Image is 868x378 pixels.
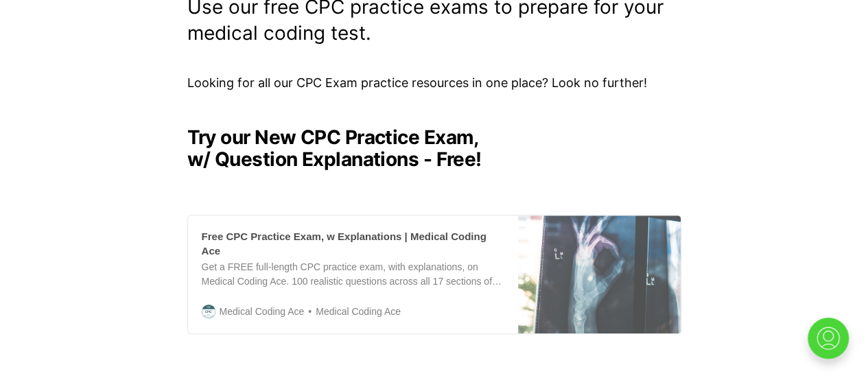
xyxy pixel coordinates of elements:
iframe: portal-trigger [796,311,868,378]
a: Free CPC Practice Exam, w Explanations | Medical Coding AceGet a FREE full-length CPC practice ex... [187,215,681,334]
span: Medical Coding Ace [304,304,401,320]
div: Get a FREE full-length CPC practice exam, with explanations, on Medical Coding Ace. 100 realistic... [202,260,504,289]
h2: Try our New CPC Practice Exam, w/ Question Explanations - Free! [187,126,681,170]
div: Free CPC Practice Exam, w Explanations | Medical Coding Ace [202,229,504,258]
p: Looking for all our CPC Exam practice resources in one place? Look no further! [187,73,681,93]
span: Medical Coding Ace [220,304,305,319]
